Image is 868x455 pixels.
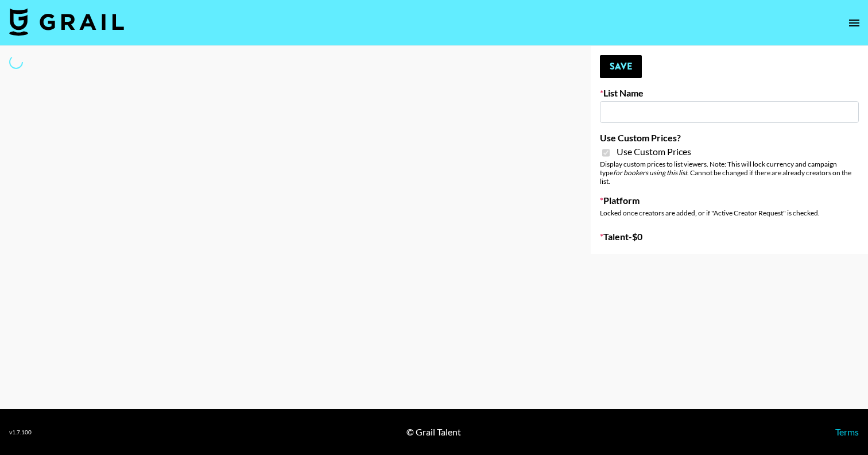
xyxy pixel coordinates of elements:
[613,168,687,177] em: for bookers using this list
[617,146,691,157] span: Use Custom Prices
[600,209,859,217] div: Locked once creators are added, or if "Active Creator Request" is checked.
[600,132,859,144] label: Use Custom Prices?
[843,11,866,34] button: open drawer
[600,55,642,78] button: Save
[835,426,859,437] a: Terms
[600,87,859,99] label: List Name
[600,160,859,186] div: Display custom prices to list viewers. Note: This will lock currency and campaign type . Cannot b...
[9,8,124,36] img: Grail Talent
[406,426,461,438] div: © Grail Talent
[9,429,32,436] div: v 1.7.100
[600,195,859,206] label: Platform
[600,231,859,242] label: Talent - $ 0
